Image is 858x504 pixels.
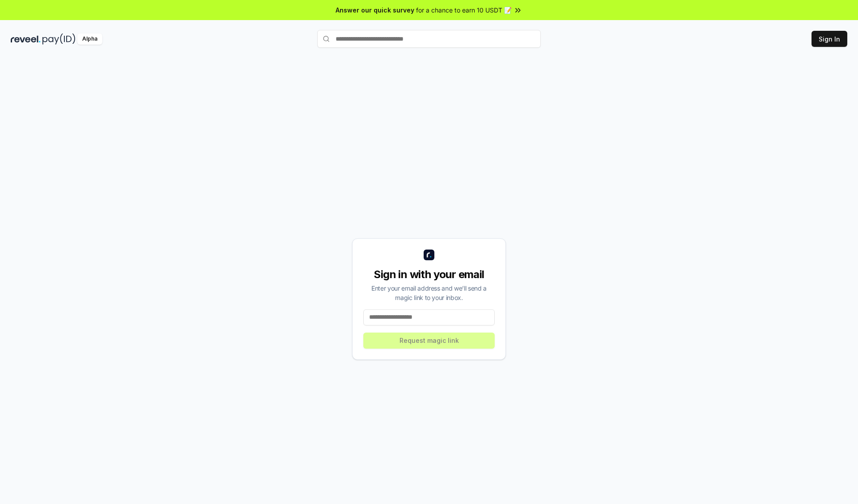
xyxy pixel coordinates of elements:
div: Alpha [77,33,102,45]
span: Answer our quick survey [336,5,414,15]
div: Sign in with your email [363,267,495,282]
img: logo_small [424,250,434,260]
div: Enter your email address and we’ll send a magic link to your inbox. [363,283,495,302]
img: reveel_dark [11,33,41,45]
img: pay_id [42,33,76,45]
span: for a chance to earn 10 USDT 📝 [416,5,512,15]
button: Sign In [812,31,847,47]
